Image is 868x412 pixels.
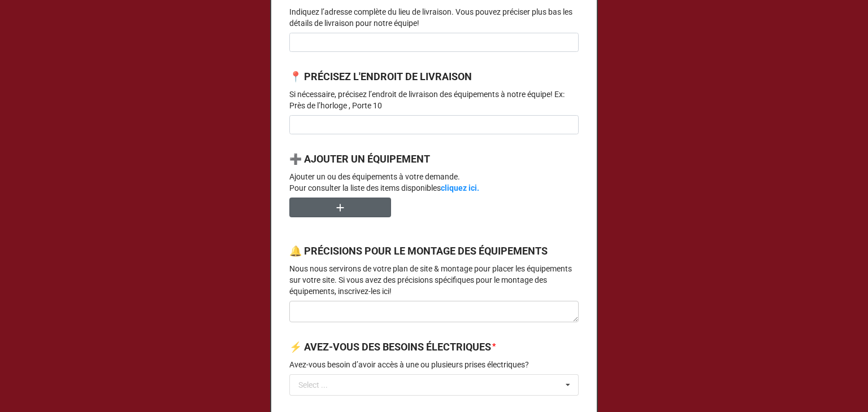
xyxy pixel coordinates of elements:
[289,263,579,297] p: Nous nous servirons de votre plan de site & montage pour placer les équipements sur votre site. S...
[289,69,472,85] label: 📍 PRÉCISEZ L'ENDROIT DE LIVRAISON
[441,183,479,192] a: cliquez ici.
[289,171,579,194] p: Ajouter un ou des équipements à votre demande. Pour consulter la liste des items disponibles
[298,381,328,389] div: Select ...
[289,89,579,111] p: Si nécessaire, précisez l’endroit de livraison des équipements à notre équipe! Ex: Près de l’horl...
[289,339,491,355] label: ⚡ AVEZ-VOUS DES BESOINS ÉLECTRIQUES
[289,243,548,259] label: 🔔 PRÉCISIONS POUR LE MONTAGE DES ÉQUIPEMENTS
[289,151,430,167] label: ➕ AJOUTER UN ÉQUIPEMENT
[289,6,579,29] p: Indiquez l’adresse complète du lieu de livraison. Vous pouvez préciser plus bas les détails de li...
[289,359,579,370] p: Avez-vous besoin d’avoir accès à une ou plusieurs prises électriques?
